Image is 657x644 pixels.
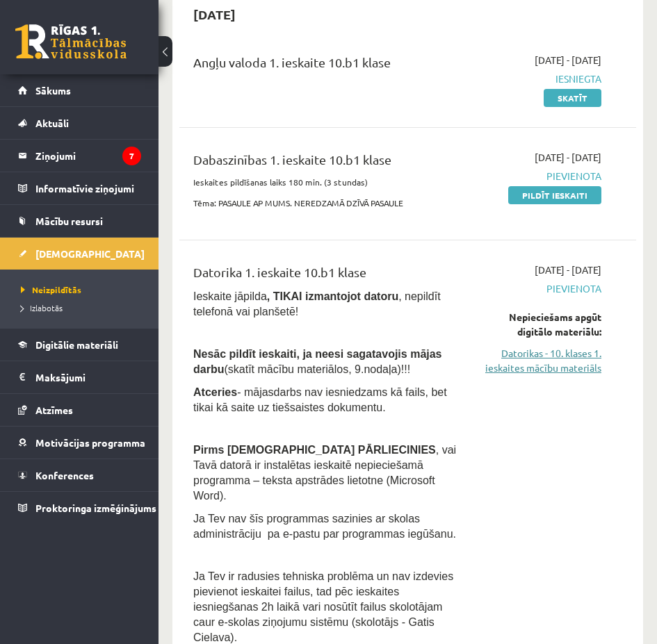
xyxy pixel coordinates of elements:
[535,150,601,165] span: [DATE] - [DATE]
[18,205,141,237] a: Mācību resursi
[35,502,156,514] span: Proktoringa izmēģinājums
[21,283,145,296] a: Neizpildītās
[35,140,141,172] legend: Ziņojumi
[535,263,601,277] span: [DATE] - [DATE]
[18,361,141,393] a: Maksājumi
[18,492,141,524] a: Proktoringa izmēģinājums
[479,169,601,183] span: Pievienota
[193,348,442,375] span: Nesāc pildīt ieskaiti, ja neesi sagatavojis mājas darbu
[193,53,458,79] div: Angļu valoda 1. ieskaite 10.b1 klase
[18,427,141,459] a: Motivācijas programma
[35,361,141,393] legend: Maksājumi
[193,444,456,502] span: , vai Tavā datorā ir instalētas ieskaitē nepieciešamā programma – teksta apstrādes lietotne (Micr...
[479,310,601,339] div: Nepieciešams apgūt digitālo materiālu:
[21,302,63,313] span: Izlabotās
[479,281,601,296] span: Pievienota
[267,290,398,302] b: , TIKAI izmantojot datoru
[18,329,141,361] a: Digitālie materiāli
[35,84,71,97] span: Sākums
[193,150,458,176] div: Dabaszinības 1. ieskaite 10.b1 klase
[35,172,141,204] legend: Informatīvie ziņojumi
[18,74,141,106] a: Sākums
[35,469,94,481] span: Konferences
[21,302,145,314] a: Izlabotās
[18,172,141,204] a: Informatīvie ziņojumi
[15,24,127,59] a: Rīgas 1. Tālmācības vidusskola
[193,197,458,209] p: Tēma: PASAULE AP MUMS. NEREDZAMĀ DZĪVĀ PASAULE
[18,238,141,270] a: [DEMOGRAPHIC_DATA]
[535,53,601,67] span: [DATE] - [DATE]
[544,89,601,107] a: Skatīt
[35,215,103,227] span: Mācību resursi
[35,436,145,449] span: Motivācijas programma
[193,263,458,288] div: Datorika 1. ieskaite 10.b1 klase
[193,570,453,643] span: Ja Tev ir radusies tehniska problēma un nav izdevies pievienot ieskaitei failus, tad pēc ieskaite...
[479,72,601,86] span: Iesniegta
[21,284,81,295] span: Neizpildītās
[35,338,118,351] span: Digitālie materiāli
[18,140,141,172] a: Ziņojumi7
[193,386,237,398] b: Atceries
[18,394,141,426] a: Atzīmes
[508,186,601,204] a: Pildīt ieskaiti
[193,444,436,456] span: Pirms [DEMOGRAPHIC_DATA] PĀRLIECINIES
[193,176,458,188] p: Ieskaites pildīšanas laiks 180 min. (3 stundas)
[193,290,441,317] span: Ieskaite jāpilda , nepildīt telefonā vai planšetē!
[224,363,410,375] span: (skatīt mācību materiālos, 9.nodaļa)!!!
[35,247,145,260] span: [DEMOGRAPHIC_DATA]
[18,107,141,139] a: Aktuāli
[193,513,456,540] span: Ja Tev nav šīs programmas sazinies ar skolas administrāciju pa e-pastu par programmas iegūšanu.
[18,459,141,491] a: Konferences
[193,386,447,413] span: - mājasdarbs nav iesniedzams kā fails, bet tikai kā saite uz tiešsaistes dokumentu.
[122,147,141,165] i: 7
[35,117,69,129] span: Aktuāli
[35,404,73,416] span: Atzīmes
[479,346,601,375] a: Datorikas - 10. klases 1. ieskaites mācību materiāls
